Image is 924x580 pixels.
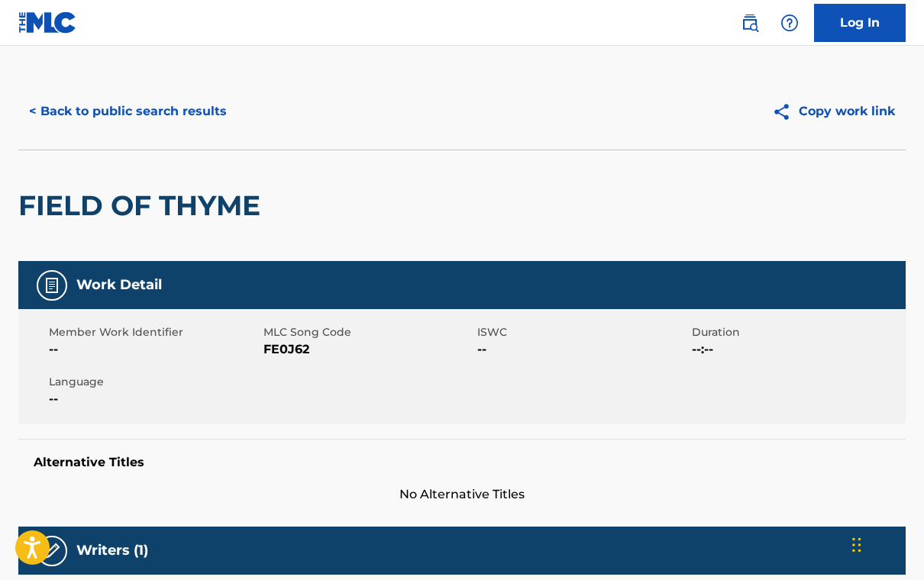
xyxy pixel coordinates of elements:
[761,92,906,130] button: Copy work link
[772,102,799,121] img: Copy work link
[735,8,765,38] a: Public Search
[852,522,861,568] div: Drag
[76,276,162,294] h5: Work Detail
[49,324,260,340] span: Member Work Identifier
[43,542,61,560] img: Writers
[49,390,260,408] span: --
[774,8,805,38] div: Help
[263,324,474,340] span: MLC Song Code
[76,542,148,559] h5: Writers (1)
[18,11,77,34] img: MLC Logo
[18,188,268,223] h2: FIELD OF THYME
[18,485,906,504] span: No Alternative Titles
[741,14,759,32] img: search
[814,4,906,42] a: Log In
[692,340,903,359] span: --:--
[34,455,890,470] h5: Alternative Titles
[263,340,474,359] span: FE0J62
[43,276,61,295] img: Work Detail
[477,324,688,340] span: ISWC
[18,92,237,130] button: < Back to public search results
[49,340,260,359] span: --
[477,340,688,359] span: --
[848,507,924,580] iframe: Chat Widget
[49,374,260,390] span: Language
[780,14,799,32] img: help
[692,324,903,340] span: Duration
